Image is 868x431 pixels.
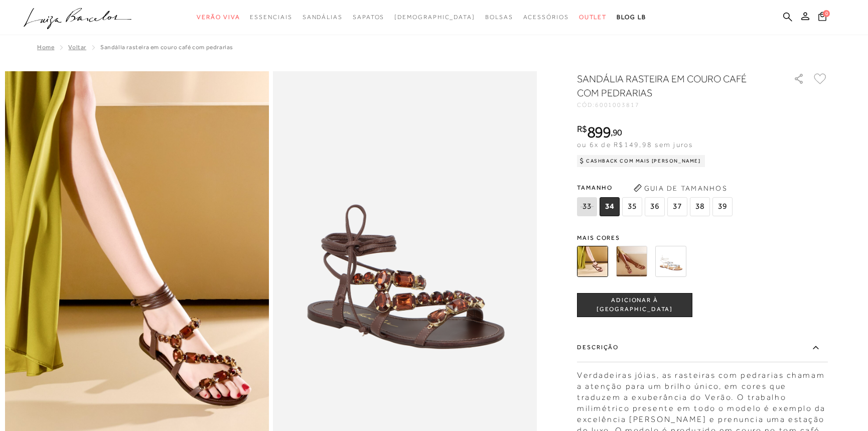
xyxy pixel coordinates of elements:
[815,11,829,25] button: 0
[250,14,292,21] span: Essenciais
[394,14,475,21] span: [DEMOGRAPHIC_DATA]
[303,14,343,21] span: Sandálias
[616,246,647,277] img: SANDÁLIA RASTEIRA EM COURO CARAMELO COM PEDRARIAS
[523,8,569,27] a: categoryNavScreenReaderText
[100,44,233,51] span: SANDÁLIA RASTEIRA EM COURO CAFÉ COM PEDRARIAS
[579,8,607,27] a: categoryNavScreenReaderText
[712,197,733,216] span: 39
[577,333,828,362] label: Descrição
[823,10,830,17] span: 0
[600,197,620,216] span: 34
[617,14,646,21] span: BLOG LB
[617,8,646,27] a: BLOG LB
[587,123,611,141] span: 899
[523,14,569,21] span: Acessórios
[690,197,710,216] span: 38
[577,102,778,108] div: CÓD:
[394,8,475,27] a: noSubCategoriesText
[303,8,343,27] a: categoryNavScreenReaderText
[667,197,687,216] span: 37
[37,44,54,51] a: Home
[250,8,292,27] a: categoryNavScreenReaderText
[613,127,622,137] span: 90
[622,197,642,216] span: 35
[630,180,731,196] button: Guia de Tamanhos
[197,14,240,21] span: Verão Viva
[353,8,384,27] a: categoryNavScreenReaderText
[68,44,86,51] a: Voltar
[197,8,240,27] a: categoryNavScreenReaderText
[353,14,384,21] span: Sapatos
[577,155,705,167] div: Cashback com Mais [PERSON_NAME]
[577,246,608,277] img: SANDÁLIA RASTEIRA EM COURO CAFÉ COM PEDRARIAS
[577,140,693,149] span: ou 6x de R$149,98 sem juros
[655,246,686,277] img: SANDÁLIA RASTEIRA EM COURO OFF WHITE COM PEDRARIAS
[611,128,622,137] i: ,
[645,197,665,216] span: 36
[577,293,692,317] button: ADICIONAR À [GEOGRAPHIC_DATA]
[577,296,692,314] span: ADICIONAR À [GEOGRAPHIC_DATA]
[577,197,597,216] span: 33
[485,8,513,27] a: categoryNavScreenReaderText
[485,14,513,21] span: Bolsas
[579,14,607,21] span: Outlet
[577,180,735,195] span: Tamanho
[595,101,640,108] span: 6001003817
[577,124,587,133] i: R$
[577,235,828,241] span: Mais cores
[577,72,765,100] h1: SANDÁLIA RASTEIRA EM COURO CAFÉ COM PEDRARIAS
